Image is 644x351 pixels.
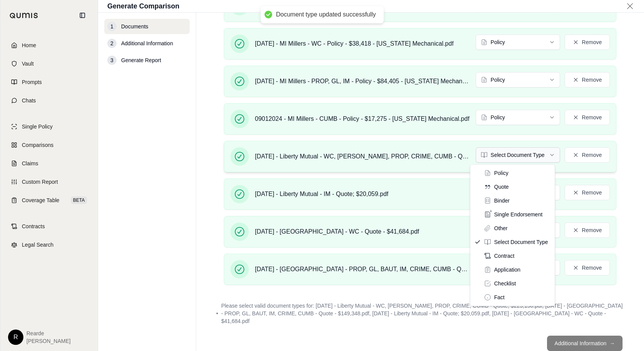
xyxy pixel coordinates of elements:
span: Binder [494,197,509,204]
span: Application [494,266,521,274]
span: Checklist [494,280,516,287]
span: Fact [494,293,504,301]
span: Policy [494,169,508,177]
span: Contract [494,252,514,260]
span: Other [494,224,508,232]
span: Quote [494,183,509,191]
span: Single Endorsement [494,211,542,218]
div: Document type updated successfully [276,11,376,19]
span: Select Document Type [494,238,548,246]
